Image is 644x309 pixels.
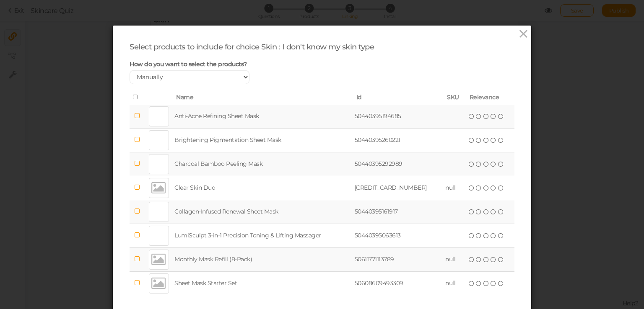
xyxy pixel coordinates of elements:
[356,93,362,101] span: Id
[498,161,504,167] i: five
[491,161,496,167] i: four
[130,200,514,224] tr: Collagen‑Infused Renewal Sheet Mask 50440395161917
[130,176,514,200] tr: Clear Skin Duo [CREDIT_CARD_NUMBER] null
[173,247,353,271] td: Monthly Mask Refill (8-Pack)
[353,128,444,152] td: 50440395260221
[491,233,496,239] i: four
[173,200,353,224] td: Collagen‑Infused Renewal Sheet Mask
[353,105,444,129] td: 50440395194685
[173,271,353,295] td: Sheet Mask Starter Set
[498,257,504,263] i: five
[483,209,489,215] i: three
[498,209,504,215] i: five
[353,247,444,271] td: 50611771113789
[466,90,514,105] th: Relevance
[483,137,489,143] i: three
[130,271,514,295] tr: Sheet Mask Starter Set 50608609493309 null
[476,137,482,143] i: two
[469,161,475,167] i: one
[476,257,482,263] i: two
[491,209,496,215] i: four
[173,128,353,152] td: Brightening Pigmentation Sheet Mask
[353,176,444,200] td: [CREDIT_CARD_NUMBER]
[469,209,475,215] i: one
[476,113,482,119] i: two
[176,93,193,101] span: Name
[173,152,353,176] td: Charcoal Bamboo Peeling Mask
[130,152,514,176] tr: Charcoal Bamboo Peeling Mask 50440395292989
[483,233,489,239] i: three
[173,176,353,200] td: Clear Skin Duo
[498,233,504,239] i: five
[491,185,496,191] i: four
[491,281,496,286] i: four
[444,90,466,105] th: SKU
[483,257,489,263] i: three
[491,257,496,263] i: four
[498,185,504,191] i: five
[444,176,466,200] td: null
[130,42,514,52] div: Select products to include for choice Skin : I don't know my skin type
[173,105,353,129] td: Anti‑Acne Refining Sheet Mask
[130,105,514,129] tr: Anti‑Acne Refining Sheet Mask 50440395194685
[483,161,489,167] i: three
[130,247,514,271] tr: Monthly Mask Refill (8-Pack) 50611771113789 null
[353,224,444,247] td: 50440395063613
[130,60,247,68] span: How do you want to select the products?
[498,137,504,143] i: five
[476,209,482,215] i: two
[483,185,489,191] i: three
[353,152,444,176] td: 50440395292989
[476,185,482,191] i: two
[469,113,475,119] i: one
[483,281,489,286] i: three
[469,233,475,239] i: one
[476,281,482,286] i: two
[469,281,475,286] i: one
[469,257,475,263] i: one
[491,137,496,143] i: four
[130,224,514,247] tr: LumiSculpt 3‑in‑1 Precision Toning & Lifting Massager 50440395063613
[476,233,482,239] i: two
[469,185,475,191] i: one
[469,137,475,143] i: one
[353,200,444,224] td: 50440395161917
[498,113,504,119] i: five
[444,247,466,271] td: null
[476,161,482,167] i: two
[173,224,353,247] td: LumiSculpt 3‑in‑1 Precision Toning & Lifting Massager
[353,271,444,295] td: 50608609493309
[483,113,489,119] i: three
[444,271,466,295] td: null
[130,128,514,152] tr: Brightening Pigmentation Sheet Mask 50440395260221
[498,281,504,286] i: five
[491,113,496,119] i: four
